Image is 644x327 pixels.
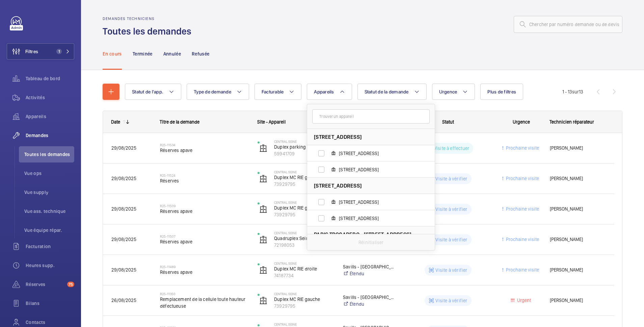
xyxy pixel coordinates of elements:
[514,16,622,33] input: Chercher par numéro demande ou de devis
[274,296,334,303] p: Duplex MC RIE gauche
[274,211,334,218] p: 73929795
[160,143,249,147] h2: R25-11534
[24,189,74,196] span: Vue supply
[111,145,136,151] span: 29/08/2025
[274,292,334,296] p: Central Seine
[314,133,361,140] span: [STREET_ADDRESS]
[274,272,334,279] p: 74187734
[550,205,606,213] span: [PERSON_NAME]
[25,48,38,55] span: Filtres
[111,267,136,272] span: 29/08/2025
[549,119,594,125] span: Technicien réparateur
[339,150,417,157] span: [STREET_ADDRESS]
[435,297,467,304] p: Visite à vérifier
[505,145,539,151] span: Prochaine visite
[339,166,417,173] span: [STREET_ADDRESS]
[111,298,136,303] span: 26/08/2025
[343,301,395,307] a: Étendu
[274,144,334,150] p: Duplex parking G
[56,49,62,54] span: 1
[274,231,334,235] p: Central Seine
[259,175,267,183] img: elevator.svg
[314,182,361,189] span: [STREET_ADDRESS]
[26,281,64,288] span: Réserves
[160,269,249,276] span: Réserves apave
[26,94,74,101] span: Activités
[254,84,302,100] button: Facturable
[274,261,334,265] p: Central Seine
[505,267,539,272] span: Prochaine visite
[160,234,249,238] h2: R25-11507
[274,235,334,242] p: Quadruplex Seine D
[103,50,122,57] p: En cours
[160,147,249,154] span: Réserves apave
[513,119,530,125] span: Urgence
[26,113,74,120] span: Appareils
[343,294,395,301] p: Savills - [GEOGRAPHIC_DATA]
[132,89,163,94] span: Statut de l'app.
[274,139,334,144] p: Central Seine
[550,175,606,182] span: [PERSON_NAME]
[505,176,539,181] span: Prochaine visite
[160,238,249,245] span: Réserves apave
[307,84,352,100] button: Appareils
[24,151,74,158] span: Toutes les demandes
[26,262,74,269] span: Heures supp.
[187,84,249,100] button: Type de demande
[274,170,334,174] p: Central Seine
[274,322,334,326] p: Central Seine
[160,292,249,296] h2: R25-11350
[274,181,334,188] p: 73929795
[111,206,136,212] span: 29/08/2025
[432,84,475,100] button: Urgence
[194,89,231,94] span: Type de demande
[365,89,409,94] span: Statut de la demande
[274,150,334,157] p: 59941709
[24,208,74,215] span: Vue ass. technique
[312,109,430,124] input: Trouver un appareil
[442,119,454,125] span: Statut
[160,173,249,177] h2: R25-11524
[274,242,334,248] p: 72198053
[160,204,249,208] h2: R25-11509
[111,176,136,181] span: 29/08/2025
[480,84,523,100] button: Plus de filtres
[133,50,153,57] p: Terminée
[357,84,427,100] button: Statut de la demande
[259,205,267,213] img: elevator.svg
[125,84,181,100] button: Statut de l'app.
[435,206,467,213] p: Visite à vérifier
[274,265,334,272] p: Duplex MC RIE droite
[26,319,74,326] span: Contacts
[160,119,199,125] span: Titre de la demande
[435,175,467,182] p: Visite à vérifier
[435,267,467,274] p: Visite à vérifier
[163,50,181,57] p: Annulée
[550,236,606,243] span: [PERSON_NAME]
[160,177,249,184] span: Réserves
[26,300,74,307] span: Bilans
[24,170,74,177] span: Vue ops
[24,227,74,234] span: Vue équipe répar.
[160,208,249,215] span: Réserves apave
[7,43,74,60] button: Filtres1
[550,144,606,152] span: [PERSON_NAME]
[26,132,74,139] span: Demandes
[259,297,267,305] img: elevator.svg
[257,119,286,125] span: Site - Appareil
[435,236,467,243] p: Visite à vérifier
[343,263,395,270] p: Savills - [GEOGRAPHIC_DATA]
[274,200,334,204] p: Central Seine
[434,145,469,152] p: Visite à effectuer
[111,119,120,125] div: Date
[67,282,74,287] span: 75
[262,89,284,94] span: Facturable
[487,89,516,94] span: Plus de filtres
[274,174,334,181] p: Duplex MC RIE gauche
[259,144,267,152] img: elevator.svg
[339,199,417,205] span: [STREET_ADDRESS]
[160,296,249,309] span: Remplacement de la cellule toute hauteur défectueuse
[314,231,411,238] span: PARIS TROCADERO - [STREET_ADDRESS]
[562,89,583,94] span: 1 - 13 13
[259,266,267,274] img: elevator.svg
